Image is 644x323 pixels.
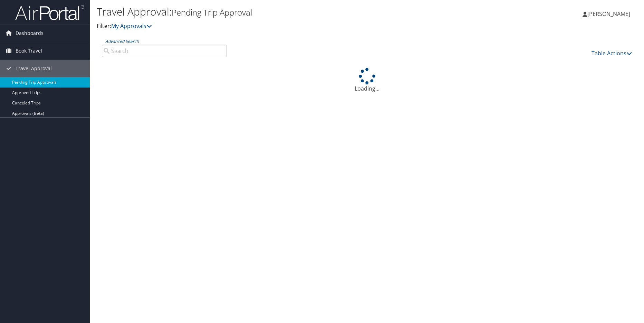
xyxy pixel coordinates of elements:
small: Pending Trip Approval [172,7,252,18]
a: [PERSON_NAME] [583,3,637,24]
a: Advanced Search [105,38,139,44]
img: airportal-logo.png [15,4,84,21]
a: My Approvals [111,22,152,30]
div: Loading... [97,68,637,93]
input: Advanced Search [102,45,227,57]
span: Book Travel [16,42,42,59]
span: Travel Approval [16,60,52,77]
span: [PERSON_NAME] [587,10,630,18]
h1: Travel Approval: [97,4,457,19]
span: Dashboards [16,25,44,42]
a: Table Actions [592,49,632,57]
p: Filter: [97,22,457,31]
